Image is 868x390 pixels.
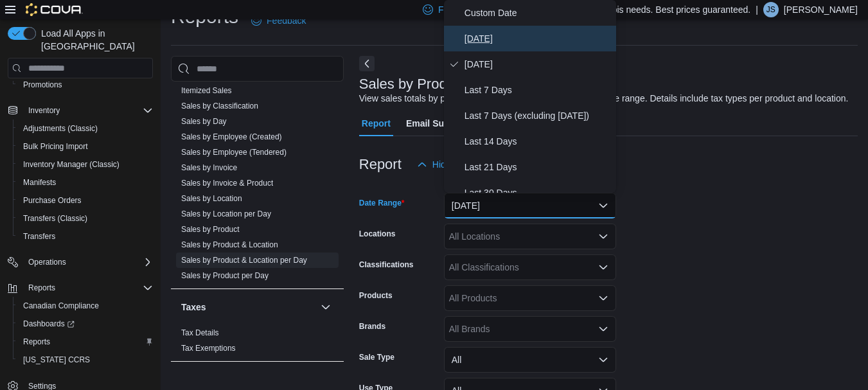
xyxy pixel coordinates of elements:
span: Email Subscription [406,111,488,136]
span: Reports [18,334,153,350]
span: [US_STATE] CCRS [23,355,90,365]
span: Purchase Orders [23,195,82,206]
span: Manifests [18,175,153,190]
p: | [756,2,758,17]
a: Sales by Product [181,225,240,234]
button: Hide Parameters [412,152,505,177]
button: Operations [3,253,158,271]
a: Dashboards [13,315,158,333]
span: Custom Date [465,5,611,21]
span: Dashboards [23,319,75,329]
button: Canadian Compliance [13,297,158,315]
span: Promotions [18,77,153,93]
span: Last 30 Days [465,185,611,200]
p: [PERSON_NAME] [784,2,858,17]
span: Bulk Pricing Import [23,141,88,152]
span: Last 7 Days (excluding [DATE]) [465,108,611,123]
a: Sales by Location per Day [181,209,271,218]
span: Hide Parameters [432,158,500,171]
span: Sales by Invoice & Product [181,178,273,188]
a: Sales by Invoice & Product [181,179,273,188]
span: Last 14 Days [465,134,611,149]
h3: Taxes [181,301,206,314]
button: Operations [23,254,71,270]
a: Sales by Employee (Created) [181,132,282,141]
span: Manifests [23,177,56,188]
span: JS [766,2,775,17]
span: Inventory Manager (Classic) [23,159,120,170]
button: Bulk Pricing Import [13,137,158,155]
span: Reports [23,337,50,347]
a: Inventory Manager (Classic) [18,157,125,172]
a: Sales by Product & Location [181,240,278,249]
span: Inventory [23,103,153,118]
span: Reports [23,280,153,296]
a: Sales by Day [181,117,227,126]
a: Sales by Invoice [181,163,237,172]
button: Open list of options [598,262,608,272]
div: View sales totals by product, location and day for a specified date range. Details include tax ty... [359,92,849,105]
span: [DATE] [465,31,611,46]
h3: Report [359,157,402,172]
a: Manifests [18,175,61,190]
a: Sales by Location [181,194,242,203]
button: Transfers (Classic) [13,209,158,227]
span: Transfers (Classic) [23,213,87,224]
a: Dashboards [18,316,80,332]
label: Brands [359,321,385,332]
label: Date Range [359,198,405,208]
button: Transfers [13,227,158,245]
a: Sales by Classification [181,102,258,111]
span: Report [362,111,391,136]
span: Transfers (Classic) [18,211,153,226]
span: Transfers [23,231,55,242]
span: Load All Apps in [GEOGRAPHIC_DATA] [36,27,153,53]
div: Jay Stewart [763,2,779,17]
a: Purchase Orders [18,193,87,208]
a: Bulk Pricing Import [18,139,93,154]
button: Reports [23,280,60,296]
a: Transfers (Classic) [18,211,93,226]
span: [DATE] [465,57,611,72]
a: Transfers [18,229,60,244]
button: Open list of options [598,231,608,242]
a: Adjustments (Classic) [18,121,103,136]
span: Last 21 Days [465,159,611,175]
button: Manifests [13,173,158,191]
a: Promotions [18,77,67,93]
div: Sales [171,67,344,288]
span: Sales by Day [181,116,227,127]
span: Operations [23,254,153,270]
span: Tax Exemptions [181,343,236,353]
img: Cova [26,3,83,16]
button: Reports [13,333,158,351]
span: Feedback [438,3,477,16]
button: All [444,347,616,373]
span: Sales by Invoice [181,163,237,173]
span: Inventory [28,105,60,116]
a: Sales by Employee (Tendered) [181,148,287,157]
span: Sales by Product & Location [181,240,278,250]
span: Dashboards [18,316,153,332]
span: Bulk Pricing Import [18,139,153,154]
button: Adjustments (Classic) [13,120,158,137]
button: Open list of options [598,324,608,334]
span: Sales by Product & Location per Day [181,255,307,265]
span: Washington CCRS [18,352,153,368]
button: Next [359,56,375,71]
span: Sales by Product per Day [181,270,269,281]
a: Sales by Product & Location per Day [181,256,307,265]
a: [US_STATE] CCRS [18,352,95,368]
span: Adjustments (Classic) [18,121,153,136]
button: Purchase Orders [13,191,158,209]
span: Sales by Classification [181,101,258,111]
span: Promotions [23,80,62,90]
span: Sales by Location per Day [181,209,271,219]
span: Transfers [18,229,153,244]
div: Taxes [171,325,344,361]
span: Last 7 Days [465,82,611,98]
span: Sales by Product [181,224,240,235]
span: Canadian Compliance [23,301,99,311]
span: Reports [28,283,55,293]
